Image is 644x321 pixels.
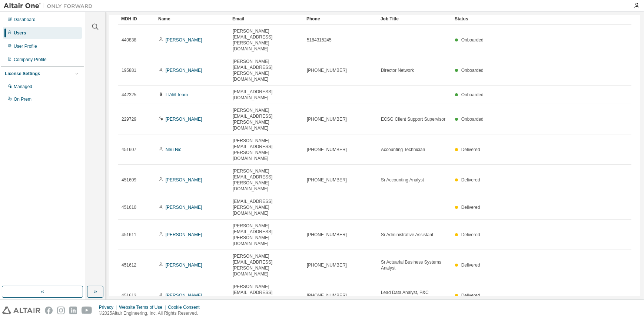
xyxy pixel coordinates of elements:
span: Onboarded [461,117,484,122]
span: Sr Accounting Analyst [381,177,424,183]
div: User Profile [14,43,37,49]
a: [PERSON_NAME] [166,205,202,210]
span: Delivered [461,177,480,183]
a: [PERSON_NAME] [166,293,202,298]
span: Delivered [461,205,480,210]
span: 229729 [122,116,136,122]
div: Users [14,30,26,36]
img: linkedin.svg [69,307,77,314]
img: Altair One [4,2,96,10]
img: altair_logo.svg [2,307,40,314]
div: On Prem [14,96,31,102]
span: [PHONE_NUMBER] [307,177,347,183]
div: Website Terms of Use [119,304,168,310]
span: 5184315245 [307,37,332,43]
span: Director Network [381,67,414,73]
span: 451612 [122,262,136,268]
a: [PERSON_NAME] [166,232,202,237]
div: Phone [306,13,375,25]
div: Privacy [99,304,119,310]
span: Sr Administrative Assistant [381,232,433,238]
span: 442325 [122,92,136,98]
span: 451610 [122,204,136,210]
p: © 2025 Altair Engineering, Inc. All Rights Reserved. [99,310,204,317]
span: 195881 [122,67,136,73]
div: Email [232,13,301,25]
div: Managed [14,84,32,90]
a: [PERSON_NAME] [166,263,202,268]
div: Status [455,13,589,25]
span: [EMAIL_ADDRESS][PERSON_NAME][DOMAIN_NAME] [233,198,300,216]
div: Company Profile [14,57,47,63]
span: Lead Data Analyst, P&C Operations [381,290,448,301]
div: License Settings [5,71,40,77]
a: [PERSON_NAME] [166,117,202,122]
span: [PERSON_NAME][EMAIL_ADDRESS][PERSON_NAME][DOMAIN_NAME] [233,223,300,247]
img: facebook.svg [45,307,53,314]
span: Sr Actuarial Business Systems Analyst [381,259,448,271]
div: Name [158,13,226,25]
span: [PERSON_NAME][EMAIL_ADDRESS][PERSON_NAME][DOMAIN_NAME] [233,253,300,277]
span: [PHONE_NUMBER] [307,67,347,73]
div: MDH ID [121,13,152,25]
span: [PERSON_NAME][EMAIL_ADDRESS][PERSON_NAME][DOMAIN_NAME] [233,284,300,307]
span: 451607 [122,147,136,153]
a: [PERSON_NAME] [166,37,202,43]
img: instagram.svg [57,307,65,314]
span: [PHONE_NUMBER] [307,262,347,268]
span: Onboarded [461,37,484,43]
span: [EMAIL_ADDRESS][DOMAIN_NAME] [233,89,300,101]
div: Dashboard [14,17,36,23]
span: [PHONE_NUMBER] [307,116,347,122]
span: Delivered [461,147,480,152]
span: 440838 [122,37,136,43]
span: ECSG Client Support Supervisor [381,116,445,122]
span: Accounting Technician [381,147,425,153]
a: Neu Nic [166,147,182,152]
div: Job Title [381,13,449,25]
img: youtube.svg [82,307,92,314]
a: ITAM Team [166,92,188,97]
span: 451613 [122,292,136,298]
div: Cookie Consent [168,304,204,310]
span: [PHONE_NUMBER] [307,292,347,298]
span: Onboarded [461,92,484,97]
span: [PERSON_NAME][EMAIL_ADDRESS][PERSON_NAME][DOMAIN_NAME] [233,28,300,52]
span: 451609 [122,177,136,183]
span: [PHONE_NUMBER] [307,147,347,153]
span: Onboarded [461,68,484,73]
span: [PERSON_NAME][EMAIL_ADDRESS][PERSON_NAME][DOMAIN_NAME] [233,138,300,161]
span: [PERSON_NAME][EMAIL_ADDRESS][PERSON_NAME][DOMAIN_NAME] [233,58,300,82]
a: [PERSON_NAME] [166,68,202,73]
span: [PERSON_NAME][EMAIL_ADDRESS][PERSON_NAME][DOMAIN_NAME] [233,168,300,192]
span: Delivered [461,293,480,298]
span: Delivered [461,232,480,237]
span: 451611 [122,232,136,238]
span: Delivered [461,263,480,268]
span: [PHONE_NUMBER] [307,232,347,238]
span: [PERSON_NAME][EMAIL_ADDRESS][PERSON_NAME][DOMAIN_NAME] [233,107,300,131]
a: [PERSON_NAME] [166,177,202,183]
